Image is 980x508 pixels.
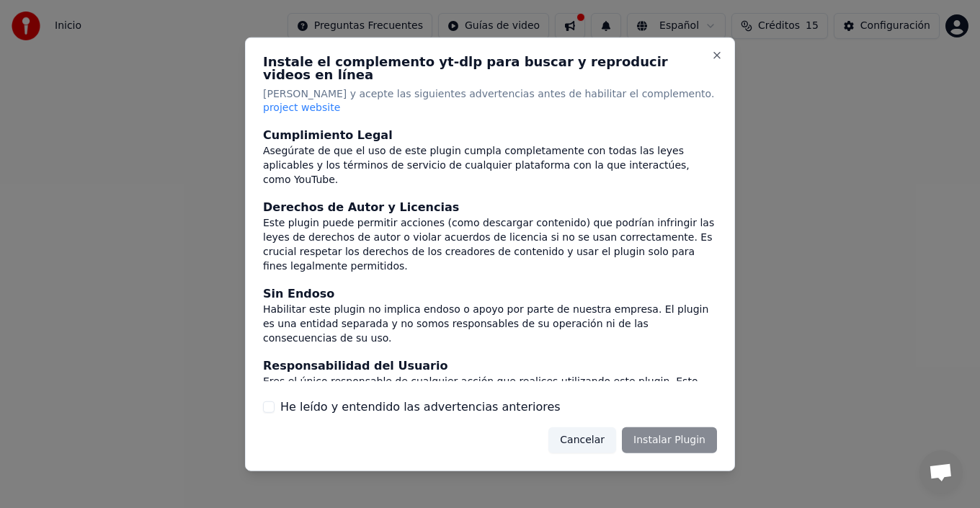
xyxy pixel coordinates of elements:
[263,55,717,81] h2: Instale el complemento yt-dlp para buscar y reproducir videos en línea
[263,375,717,418] div: Eres el único responsable de cualquier acción que realices utilizando este plugin. Esto incluye c...
[263,86,717,115] p: [PERSON_NAME] y acepte las siguientes advertencias antes de habilitar el complemento.
[263,144,717,187] div: Asegúrate de que el uso de este plugin cumpla completamente con todas las leyes aplicables y los ...
[263,199,717,216] div: Derechos de Autor y Licencias
[263,303,717,346] div: Habilitar este plugin no implica endoso o apoyo por parte de nuestra empresa. El plugin es una en...
[263,357,717,375] div: Responsabilidad del Usuario
[280,398,561,416] label: He leído y entendido las advertencias anteriores
[263,216,717,274] div: Este plugin puede permitir acciones (como descargar contenido) que podrían infringir las leyes de...
[548,427,616,453] button: Cancelar
[263,102,340,113] span: project website
[263,127,717,144] div: Cumplimiento Legal
[263,285,717,303] div: Sin Endoso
